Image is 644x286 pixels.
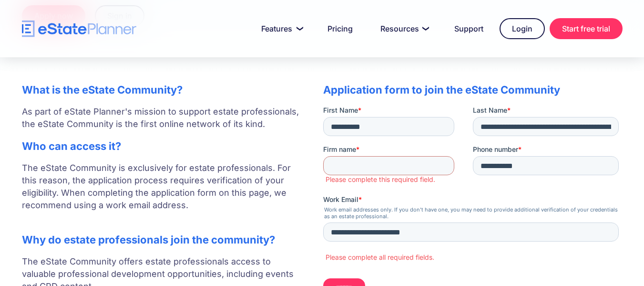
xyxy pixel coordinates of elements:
[443,19,495,38] a: Support
[316,19,364,38] a: Pricing
[22,106,304,130] p: As part of eState Planner's mission to support estate professionals, the eState Community is the ...
[500,18,545,39] a: Login
[550,18,623,39] a: Start free trial
[22,84,304,96] h2: What is the eState Community?
[22,162,304,224] p: The eState Community is exclusively for estate professionals. For this reason, the application pr...
[22,21,136,37] a: home
[22,233,304,246] h2: Why do estate professionals join the community?
[22,140,304,152] h2: Who can access it?
[323,84,623,96] h2: Application form to join the eState Community
[250,19,311,38] a: Features
[369,19,438,38] a: Resources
